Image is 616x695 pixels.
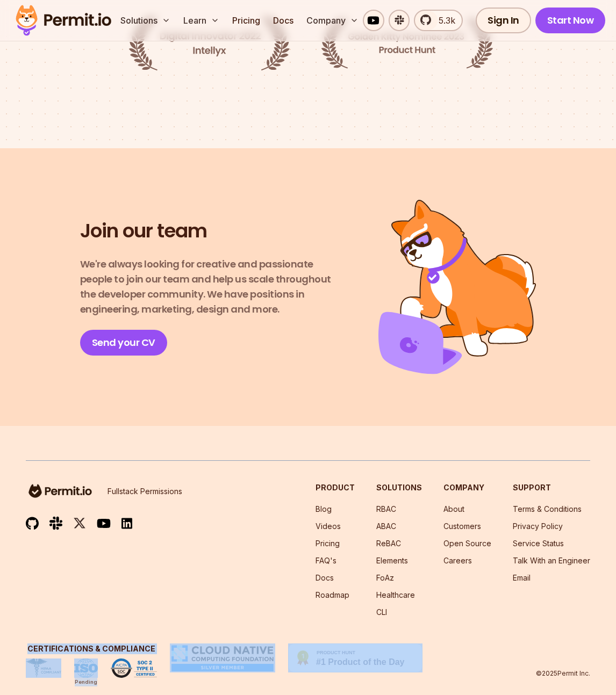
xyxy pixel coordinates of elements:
a: Email [513,573,531,582]
img: ISO [74,658,98,678]
a: Sign In [476,8,531,33]
a: ABAC [376,522,396,531]
img: SOC [111,658,157,678]
a: CLI [376,607,387,617]
a: 5.3k [414,10,463,31]
a: Start Now [535,8,606,33]
a: Customers [443,522,481,531]
a: ReBAC [376,539,401,548]
a: Terms & Conditions [513,504,582,513]
p: Fullstack Permissions [108,486,182,497]
p: We're always looking for creative and passionate people to join our team and help us scale throug... [80,257,341,317]
h3: Certifications & Compliance [26,643,157,654]
h2: Join our team [80,219,207,244]
a: Pricing [228,10,264,31]
img: logo [26,482,95,499]
a: Docs [269,10,298,31]
img: Permit logo [11,2,116,39]
h3: Product [316,482,355,493]
img: Digital Innovator 2022 Intellyx [128,16,290,71]
h3: Solutions [376,482,422,493]
a: RBAC [376,504,396,513]
img: slack [49,516,62,530]
a: Careers [443,556,472,565]
a: About [443,504,464,513]
a: Send your CV [80,330,167,356]
a: FAQ's [316,556,336,565]
a: Pricing [316,539,340,548]
a: Service Status [513,539,564,548]
img: twitter [73,517,86,530]
img: Permit.io - Never build permissions again | Product Hunt [288,643,422,672]
p: © 2025 Permit Inc. [536,669,590,678]
a: Open Source [443,539,491,548]
img: HIPAA [26,658,61,678]
span: 5.3k [432,14,455,27]
img: Join us [378,200,536,374]
button: Learn [179,10,224,31]
img: Golden Kitty Nominee 2023 Product Hunt [321,18,493,69]
img: linkedin [121,517,132,530]
h3: Company [443,482,491,493]
a: Healthcare [376,590,415,599]
button: Solutions [116,10,175,31]
a: Docs [316,573,334,582]
a: Videos [316,522,341,531]
a: Elements [376,556,408,565]
button: Company [302,10,363,31]
a: Blog [316,504,332,513]
img: youtube [97,517,111,530]
div: Pending [75,678,97,686]
a: Privacy Policy [513,522,563,531]
a: Talk With an Engineer [513,556,590,565]
a: Roadmap [316,590,349,599]
h3: Support [513,482,590,493]
a: FoAz [376,573,394,582]
img: github [26,517,39,530]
